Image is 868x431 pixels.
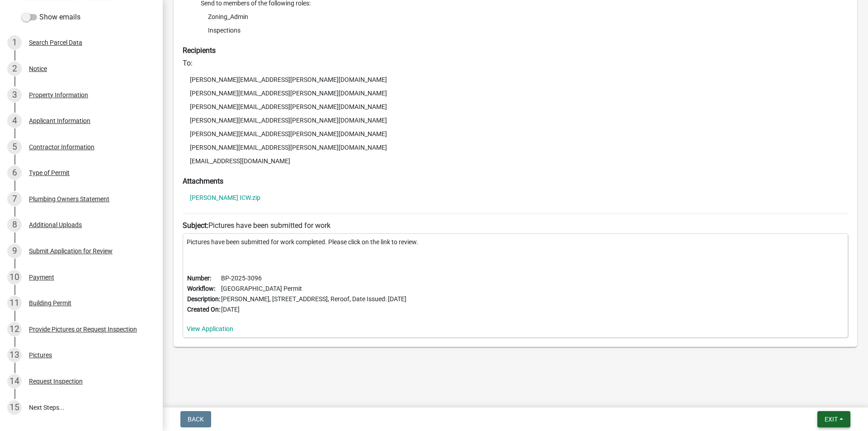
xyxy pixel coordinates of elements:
div: 14 [7,374,22,388]
button: Back [180,411,211,427]
span: Back [188,416,204,423]
div: Payment [29,274,54,280]
div: Pictures [29,352,52,358]
td: BP-2025-3096 [221,273,407,284]
div: Submit Application for Review [29,248,113,254]
label: Show emails [22,12,80,23]
div: 7 [7,192,22,206]
div: Notice [29,66,47,72]
td: [PERSON_NAME], [STREET_ADDRESS], Reroof, Date Issued: [DATE] [221,294,407,304]
li: [EMAIL_ADDRESS][DOMAIN_NAME] [183,154,848,168]
li: [PERSON_NAME][EMAIL_ADDRESS][PERSON_NAME][DOMAIN_NAME] [183,114,848,127]
div: 11 [7,296,22,310]
a: View Application [187,325,233,332]
td: [GEOGRAPHIC_DATA] Permit [221,284,407,294]
div: Request Inspection [29,378,83,384]
div: Plumbing Owners Statement [29,196,109,202]
div: 6 [7,166,22,180]
div: Building Permit [29,300,71,306]
button: Exit [817,411,850,427]
div: 13 [7,348,22,362]
li: Zoning_Admin [201,10,848,24]
div: 4 [7,114,22,128]
div: 5 [7,140,22,154]
div: 12 [7,322,22,336]
div: 2 [7,62,22,76]
div: 3 [7,88,22,102]
li: [PERSON_NAME][EMAIL_ADDRESS][PERSON_NAME][DOMAIN_NAME] [183,127,848,141]
div: Additional Uploads [29,222,82,228]
b: Created On: [187,306,220,313]
div: Property Information [29,92,88,98]
div: 8 [7,218,22,232]
strong: Recipients [183,46,216,55]
li: [PERSON_NAME][EMAIL_ADDRESS][PERSON_NAME][DOMAIN_NAME] [183,73,848,86]
li: Inspections [201,24,848,37]
div: Applicant Information [29,118,90,124]
li: [PERSON_NAME][EMAIL_ADDRESS][PERSON_NAME][DOMAIN_NAME] [183,86,848,100]
h6: To: [183,59,848,67]
td: [DATE] [221,304,407,315]
div: 9 [7,244,22,258]
b: Number: [187,275,211,282]
div: 10 [7,270,22,284]
div: Search Parcel Data [29,39,82,46]
span: Exit [825,416,838,423]
b: Description: [187,295,220,303]
a: [PERSON_NAME] ICW.zip [190,194,260,201]
b: Workflow: [187,285,215,292]
div: Contractor Information [29,144,94,150]
div: 1 [7,35,22,50]
strong: Attachments [183,177,223,185]
div: 15 [7,400,22,415]
li: [PERSON_NAME][EMAIL_ADDRESS][PERSON_NAME][DOMAIN_NAME] [183,141,848,154]
p: Pictures have been submitted for work completed. Please click on the link to review. [187,237,844,247]
strong: Subject: [183,221,208,230]
h6: Pictures have been submitted for work [183,221,848,230]
div: Provide Pictures or Request Inspection [29,326,137,332]
li: [PERSON_NAME][EMAIL_ADDRESS][PERSON_NAME][DOMAIN_NAME] [183,100,848,114]
div: Type of Permit [29,170,70,176]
